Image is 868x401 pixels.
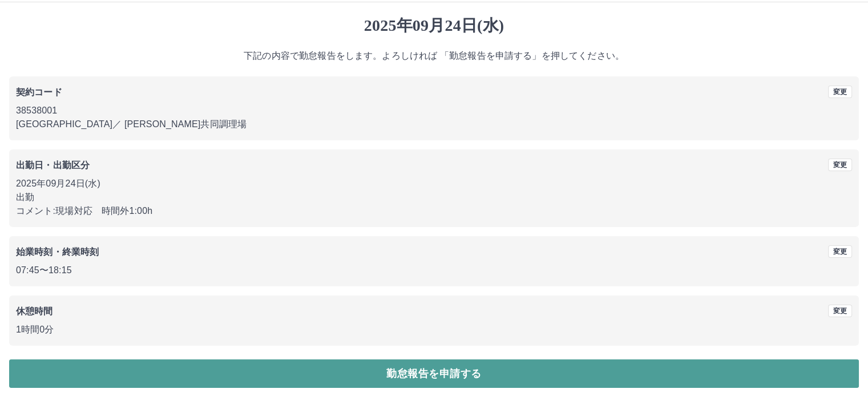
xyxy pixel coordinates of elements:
[16,160,90,170] b: 出勤日・出勤区分
[16,177,852,191] p: 2025年09月24日(水)
[9,16,859,35] h1: 2025年09月24日(水)
[16,264,852,277] p: 07:45 〜 18:15
[828,86,852,98] button: 変更
[9,49,859,63] p: 下記の内容で勤怠報告をします。よろしければ 「勤怠報告を申請する」を押してください。
[16,306,53,316] b: 休憩時間
[16,323,852,337] p: 1時間0分
[16,191,852,204] p: 出勤
[828,245,852,258] button: 変更
[16,247,99,257] b: 始業時刻・終業時刻
[16,87,62,97] b: 契約コード
[16,104,852,118] p: 38538001
[828,159,852,171] button: 変更
[16,118,852,131] p: [GEOGRAPHIC_DATA] ／ [PERSON_NAME]共同調理場
[16,204,852,218] p: コメント: 現場対応 時間外1:00h
[9,359,859,388] button: 勤怠報告を申請する
[828,305,852,317] button: 変更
